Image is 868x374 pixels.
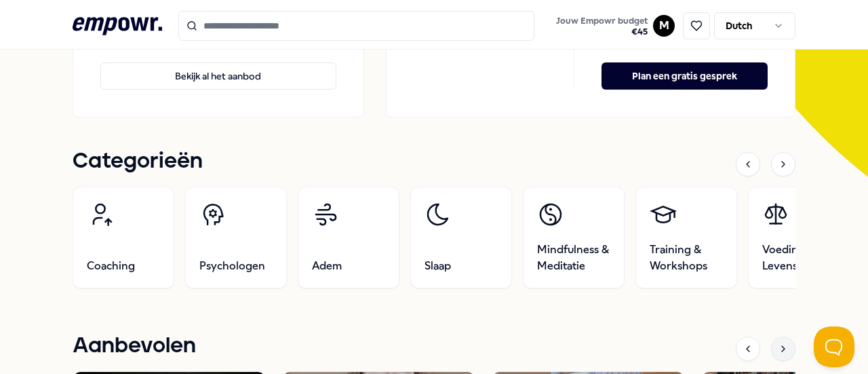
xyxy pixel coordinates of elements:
[748,187,850,288] a: Voeding & Levensstijl
[100,41,336,90] a: Bekijk al het aanbod
[553,13,650,40] button: Jouw Empowr budget€45
[523,187,625,288] a: Mindfulness & Meditatie
[762,242,835,274] span: Voeding & Levensstijl
[814,326,854,367] iframe: Help Scout Beacon - Open
[87,258,135,274] span: Coaching
[650,242,723,274] span: Training & Workshops
[653,15,675,37] button: M
[410,187,512,288] a: Slaap
[635,187,737,288] a: Training & Workshops
[73,329,196,363] h1: Aanbevolen
[556,16,648,26] span: Jouw Empowr budget
[537,242,610,274] span: Mindfulness & Meditatie
[185,187,287,288] a: Psychologen
[601,62,768,90] button: Plan een gratis gesprek
[100,62,336,90] button: Bekijk al het aanbod
[298,187,399,288] a: Adem
[73,145,203,179] h1: Categorieën
[551,12,653,40] a: Jouw Empowr budget€45
[425,258,451,274] span: Slaap
[312,258,342,274] span: Adem
[178,11,535,41] input: Search for products, categories or subcategories
[199,258,265,274] span: Psychologen
[556,26,648,37] span: € 45
[73,187,174,288] a: Coaching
